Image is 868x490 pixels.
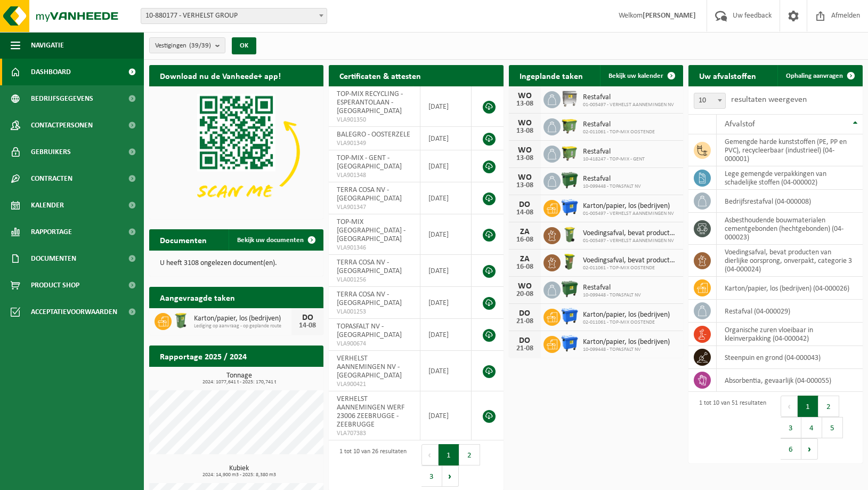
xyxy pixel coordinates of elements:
[583,148,645,156] span: Restafval
[717,166,863,190] td: lege gemengde verpakkingen van schadelijke stoffen (04-000002)
[160,260,313,267] p: U heeft 3108 ongelezen document(en).
[337,218,405,243] span: TOP-MIX [GEOGRAPHIC_DATA] - [GEOGRAPHIC_DATA]
[421,444,439,465] button: Previous
[717,277,863,300] td: karton/papier, los (bedrijven) (04-000026)
[420,255,472,287] td: [DATE]
[514,100,536,108] div: 13-08
[244,366,322,388] a: Bekijk rapportage
[420,182,472,214] td: [DATE]
[561,226,579,244] img: WB-0140-HPE-GN-50
[781,417,801,438] button: 3
[337,291,402,307] span: TERRA COSA NV - [GEOGRAPHIC_DATA]
[583,238,678,244] span: 01-005497 - VERHELST AANNEMINGEN NV
[420,214,472,255] td: [DATE]
[420,150,472,182] td: [DATE]
[514,236,536,244] div: 16-08
[801,417,822,438] button: 4
[31,165,72,192] span: Contracten
[514,155,536,162] div: 13-08
[337,380,412,389] span: VLA900421
[337,116,412,124] span: VLA901350
[717,300,863,323] td: restafval (04-000029)
[583,156,645,163] span: 10-418247 - TOP-MIX - GENT
[561,198,579,216] img: WB-1100-HPE-BE-01
[337,131,410,139] span: BALEGRO - OOSTERZELE
[583,102,674,108] span: 01-005497 - VERHELST AANNEMINGEN NV
[31,139,71,165] span: Gebruikers
[583,229,678,238] span: Voedingsafval, bevat producten van dierlijke oorsprong, onverpakt, categorie 3
[725,120,755,128] span: Afvalstof
[149,37,225,53] button: Vestigingen(39/39)
[717,213,863,245] td: asbesthoudende bouwmaterialen cementgebonden (hechtgebonden) (04-000023)
[420,351,472,391] td: [DATE]
[514,92,536,100] div: WO
[717,190,863,213] td: bedrijfsrestafval (04-000008)
[189,42,211,49] count: (39/39)
[232,37,256,54] button: OK
[297,314,318,322] div: DO
[600,65,682,86] a: Bekijk uw kalender
[509,65,594,86] h2: Ingeplande taken
[583,175,641,183] span: Restafval
[781,438,801,460] button: 6
[583,319,670,326] span: 02-011061 - TOP-MIX OOSTENDE
[717,134,863,166] td: gemengde harde kunststoffen (PE, PP en PVC), recycleerbaar (industrieel) (04-000001)
[561,117,579,135] img: WB-1100-HPE-GN-50
[229,229,322,251] a: Bekijk uw documenten
[583,183,641,190] span: 10-099448 - TOPASFALT NV
[514,336,536,345] div: DO
[172,311,190,330] img: WB-0240-HPE-GN-50
[337,429,412,438] span: VLA707383
[420,86,472,127] td: [DATE]
[31,245,76,272] span: Documenten
[561,334,579,352] img: WB-1100-HPE-BE-01
[194,323,291,330] span: Lediging op aanvraag - op geplande route
[337,276,412,284] span: VLA001256
[514,263,536,271] div: 16-08
[237,237,304,244] span: Bekijk uw documenten
[337,154,402,171] span: TOP-MIX - GENT - [GEOGRAPHIC_DATA]
[149,65,291,86] h2: Download nu de Vanheede+ app!
[439,444,459,465] button: 1
[583,284,641,292] span: Restafval
[694,93,726,109] span: 10
[514,345,536,352] div: 21-08
[514,119,536,127] div: WO
[337,186,402,203] span: TERRA COSA NV - [GEOGRAPHIC_DATA]
[561,253,579,271] img: WB-0060-HPE-GN-50
[694,93,725,108] span: 10
[459,444,480,465] button: 2
[149,86,323,217] img: Download de VHEPlus App
[31,272,79,299] span: Product Shop
[155,372,323,385] h3: Tonnage
[421,465,442,487] button: 3
[337,90,403,115] span: TOP-MIX RECYCLING - ESPERANTOLAAN - [GEOGRAPHIC_DATA]
[694,395,766,461] div: 1 tot 10 van 51 resultaten
[31,219,72,245] span: Rapportage
[420,391,472,440] td: [DATE]
[561,307,579,325] img: WB-1100-HPE-BE-01
[141,9,327,23] span: 10-880177 - VERHELST GROUP
[442,465,459,487] button: Next
[822,417,843,438] button: 5
[688,65,767,86] h2: Uw afvalstoffen
[514,146,536,155] div: WO
[717,369,863,392] td: absorbentia, gevaarlijk (04-000055)
[583,202,674,211] span: Karton/papier, los (bedrijven)
[337,139,412,148] span: VLA901349
[583,311,670,319] span: Karton/papier, los (bedrijven)
[337,340,412,348] span: VLA900674
[514,182,536,189] div: 13-08
[149,346,257,366] h2: Rapportage 2025 / 2024
[717,245,863,277] td: voedingsafval, bevat producten van dierlijke oorsprong, onverpakt, categorie 3 (04-000024)
[583,211,674,217] span: 01-005497 - VERHELST AANNEMINGEN NV
[420,127,472,150] td: [DATE]
[337,171,412,180] span: VLA901348
[155,38,211,54] span: Vestigingen
[583,121,655,129] span: Restafval
[583,129,655,135] span: 02-011061 - TOP-MIX OOSTENDE
[777,65,862,86] a: Ophaling aanvragen
[337,323,402,339] span: TOPASFALT NV - [GEOGRAPHIC_DATA]
[514,318,536,325] div: 21-08
[514,255,536,263] div: ZA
